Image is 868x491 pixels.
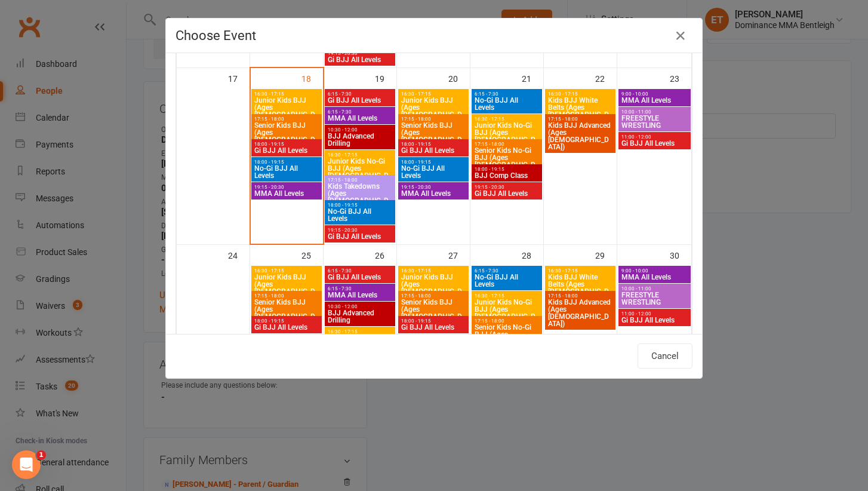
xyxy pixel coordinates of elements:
[474,299,540,327] span: Junior Kids No-Gi BJJ (Ages [DEMOGRAPHIC_DATA])
[327,309,393,324] span: BJJ Advanced Drilling
[254,190,319,197] span: MMA All Levels
[547,122,613,151] span: Kids BJJ Advanced (Ages [DEMOGRAPHIC_DATA])
[327,286,393,291] span: 6:15 - 7:30
[621,115,688,129] span: FREESTYLE WRESTLING
[474,91,540,97] span: 6:15 - 7:30
[327,158,393,186] span: Junior Kids No-Gi BJJ (Ages [DEMOGRAPHIC_DATA])
[254,147,319,154] span: Gi BJJ All Levels
[621,134,688,140] span: 11:00 - 12:00
[621,268,688,274] span: 9:00 - 10:00
[522,68,543,88] div: 21
[401,97,466,125] span: Junior Kids BJJ (Ages [DEMOGRAPHIC_DATA])
[401,318,466,324] span: 18:00 - 19:15
[448,245,470,265] div: 27
[474,147,540,176] span: Senior Kids No-Gi BJJ (Ages [DEMOGRAPHIC_DATA])
[254,268,319,274] span: 16:30 - 17:15
[327,208,393,222] span: No-Gi BJJ All Levels
[228,245,250,265] div: 24
[301,68,323,88] div: 18
[36,450,46,460] span: 1
[621,274,688,281] span: MMA All Levels
[254,122,319,151] span: Senior Kids BJJ (Ages [DEMOGRAPHIC_DATA])
[254,159,319,165] span: 18:00 - 19:15
[401,116,466,122] span: 17:15 - 18:00
[401,91,466,97] span: 16:30 - 17:15
[638,343,692,369] button: Cancel
[254,97,319,125] span: Junior Kids BJJ (Ages [DEMOGRAPHIC_DATA])
[547,97,613,125] span: Kids BJJ White Belts (Ages [DEMOGRAPHIC_DATA])
[621,286,688,291] span: 10:00 - 11:00
[474,318,540,324] span: 17:15 - 18:00
[474,142,540,147] span: 17:15 - 18:00
[176,28,692,43] h4: Choose Event
[401,122,466,151] span: Senior Kids BJJ (Ages [DEMOGRAPHIC_DATA])
[327,51,393,56] span: 19:15 - 20:30
[621,91,688,97] span: 9:00 - 10:00
[254,165,319,179] span: No-Gi BJJ All Levels
[401,299,466,327] span: Senior Kids BJJ (Ages [DEMOGRAPHIC_DATA])
[254,185,319,190] span: 19:15 - 20:30
[474,172,540,179] span: BJJ Comp Class
[474,190,540,197] span: Gi BJJ All Levels
[327,109,393,115] span: 6:15 - 7:30
[254,318,319,324] span: 18:00 - 19:15
[327,56,393,63] span: Gi BJJ All Levels
[547,268,613,274] span: 16:30 - 17:15
[621,109,688,115] span: 10:00 - 11:00
[621,317,688,324] span: Gi BJJ All Levels
[547,274,613,302] span: Kids BJJ White Belts (Ages [DEMOGRAPHIC_DATA])
[327,91,393,97] span: 6:15 - 7:30
[401,293,466,299] span: 17:15 - 18:00
[375,68,396,88] div: 19
[474,293,540,299] span: 16:30 - 17:15
[547,116,613,122] span: 17:15 - 18:00
[448,68,470,88] div: 20
[474,274,540,288] span: No-Gi BJJ All Levels
[375,245,396,265] div: 26
[327,329,393,335] span: 16:30 - 17:15
[254,142,319,147] span: 18:00 - 19:15
[621,97,688,104] span: MMA All Levels
[254,91,319,97] span: 16:30 - 17:15
[474,324,540,352] span: Senior Kids No-Gi BJJ (Ages [DEMOGRAPHIC_DATA])
[670,245,691,265] div: 30
[228,68,250,88] div: 17
[401,324,466,331] span: Gi BJJ All Levels
[327,268,393,274] span: 6:15 - 7:30
[401,190,466,197] span: MMA All Levels
[327,202,393,208] span: 18:00 - 19:15
[547,293,613,299] span: 17:15 - 18:00
[595,245,617,265] div: 29
[254,293,319,299] span: 17:15 - 18:00
[401,159,466,165] span: 18:00 - 19:15
[327,127,393,133] span: 10:30 - 12:00
[474,97,540,111] span: No-Gi BJJ All Levels
[327,274,393,281] span: Gi BJJ All Levels
[474,116,540,122] span: 16:30 - 17:15
[327,233,393,240] span: Gi BJJ All Levels
[327,133,393,147] span: BJJ Advanced Drilling
[547,91,613,97] span: 16:30 - 17:15
[327,152,393,158] span: 16:30 - 17:15
[254,274,319,302] span: Junior Kids BJJ (Ages [DEMOGRAPHIC_DATA])
[401,147,466,154] span: Gi BJJ All Levels
[474,185,540,190] span: 19:15 - 20:30
[327,228,393,233] span: 19:15 - 20:30
[401,185,466,190] span: 19:15 - 20:30
[474,122,540,151] span: Junior Kids No-Gi BJJ (Ages [DEMOGRAPHIC_DATA])
[327,304,393,309] span: 10:30 - 12:00
[474,167,540,172] span: 18:00 - 19:15
[547,299,613,327] span: Kids BJJ Advanced (Ages [DEMOGRAPHIC_DATA])
[621,291,688,306] span: FREESTYLE WRESTLING
[327,97,393,104] span: Gi BJJ All Levels
[327,183,393,211] span: Kids Takedowns (Ages [DEMOGRAPHIC_DATA])
[401,142,466,147] span: 18:00 - 19:15
[522,245,543,265] div: 28
[621,140,688,147] span: Gi BJJ All Levels
[327,177,393,183] span: 17:15 - 18:00
[595,68,617,88] div: 22
[671,26,690,45] button: Close
[327,291,393,299] span: MMA All Levels
[670,68,691,88] div: 23
[327,115,393,122] span: MMA All Levels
